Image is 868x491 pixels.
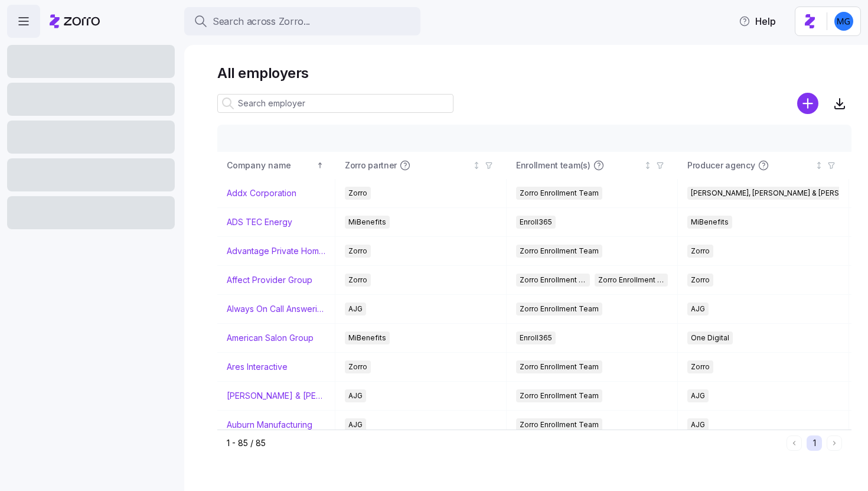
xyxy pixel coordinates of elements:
button: 1 [807,435,822,451]
th: Company nameSorted ascending [217,152,335,179]
span: Zorro Enrollment Team [520,274,586,287]
div: Not sorted [815,161,823,170]
span: Zorro [691,274,710,287]
div: Company name [227,159,314,172]
span: Enroll365 [520,216,552,229]
img: 61c362f0e1d336c60eacb74ec9823875 [834,12,853,31]
span: Zorro Enrollment Team [520,245,599,258]
span: Enroll365 [520,331,552,344]
button: Next page [827,435,842,451]
span: AJG [348,418,363,431]
span: Search across Zorro... [213,14,310,29]
span: AJG [348,389,363,402]
th: Zorro partnerNot sorted [335,152,507,179]
span: Zorro [348,187,367,200]
button: Previous page [787,435,802,451]
a: [PERSON_NAME] & [PERSON_NAME]'s [227,390,325,402]
a: Auburn Manufacturing [227,419,312,431]
a: American Salon Group [227,332,314,344]
span: Zorro Enrollment Team [520,418,599,431]
span: Zorro [348,245,367,258]
span: MiBenefits [348,216,386,229]
span: AJG [348,303,363,316]
div: 1 - 85 / 85 [227,437,782,449]
span: Help [739,14,776,28]
input: Search employer [217,94,453,113]
span: Zorro Enrollment Team [520,187,599,200]
span: Producer agency [687,160,755,171]
span: AJG [691,389,705,402]
h1: All employers [217,64,851,82]
span: Zorro Enrollment Team [520,360,599,373]
div: Sorted ascending [316,161,324,170]
th: Producer agencyNot sorted [678,152,849,179]
span: Zorro Enrollment Team [520,303,599,316]
span: Zorro [691,245,710,258]
button: Help [729,9,785,33]
span: One Digital [691,331,729,344]
span: Zorro [348,274,367,287]
a: ADS TEC Energy [227,216,292,228]
a: Affect Provider Group [227,274,312,286]
span: Zorro Enrollment Team [520,389,599,402]
button: Search across Zorro... [184,7,420,35]
span: Zorro [691,360,710,373]
svg: add icon [797,93,818,114]
span: Zorro [348,360,367,373]
span: AJG [691,303,705,316]
span: MiBenefits [691,216,729,229]
a: Advantage Private Home Care [227,245,325,257]
a: Always On Call Answering Service [227,303,325,315]
span: AJG [691,418,705,431]
a: Addx Corporation [227,187,296,199]
a: Ares Interactive [227,361,288,373]
th: Enrollment team(s)Not sorted [507,152,678,179]
span: Zorro Enrollment Experts [598,274,665,287]
span: MiBenefits [348,331,386,344]
div: Not sorted [472,161,481,170]
span: Zorro partner [345,160,397,171]
span: Enrollment team(s) [516,160,590,171]
div: Not sorted [644,161,652,170]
